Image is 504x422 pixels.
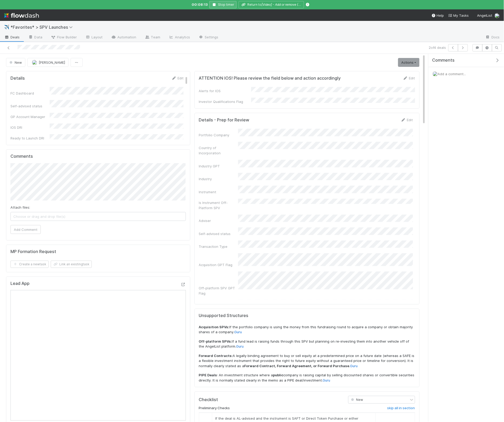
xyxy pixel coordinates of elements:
[4,25,9,29] span: ✈️
[32,60,37,65] img: avatar_b18de8e2-1483-4e81-aa60-0a3d21592880.png
[10,261,49,268] button: Create a newtask
[10,76,25,81] h5: Details
[199,313,415,318] h5: Unsupported Structures
[199,339,415,349] p: If a fund lead is raising funds through this SPV but planning on re-investing them into another v...
[448,13,469,18] a: My Tasks
[24,33,47,42] a: Data
[495,13,500,18] img: avatar_b18de8e2-1483-4e81-aa60-0a3d21592880.png
[27,58,68,67] button: [PERSON_NAME]
[387,406,415,411] h6: skip all in section
[81,33,107,42] a: Layout
[199,163,238,169] div: Industry GPT
[10,91,50,96] div: FC Dashboard
[199,218,238,223] div: Adviser
[10,114,50,119] div: GP Account Manager
[199,406,230,411] h6: Preliminary Checks
[51,34,77,40] span: Flow Builder
[199,132,238,138] div: Portfolio Company
[199,231,238,236] div: Self-advised status
[199,397,218,403] h5: Checklist
[10,154,186,159] h5: Comments
[192,2,207,7] span: 00:08:13
[403,76,415,80] a: Edit
[273,373,284,377] strong: public
[199,285,238,296] div: Off-platform SPV GPT Flag
[10,25,75,30] span: *Favorites* > SPV Launches
[323,378,330,382] a: Guru
[8,60,22,65] span: New
[10,249,56,254] h5: MP Formation Request
[164,33,194,42] a: Analytics
[51,261,92,268] button: Link an existingtask
[194,33,223,42] a: Settings
[234,330,242,334] a: Guru
[10,205,30,210] label: Attach files:
[199,76,341,81] h5: ATTENTION IOS! Please review the field below and action accordingly
[141,33,164,42] a: Team
[6,58,25,67] button: New
[4,34,20,40] span: Deals
[199,88,251,93] div: Alerts for IOS
[481,33,504,42] a: Docs
[10,136,50,141] div: Ready to Launch DRI
[199,354,233,358] strong: Forward Contracts:
[107,33,141,42] a: Automation
[199,99,251,104] div: Investor Qualifications Flag
[432,58,455,63] span: Comments
[199,244,238,249] div: Transaction Type
[261,3,314,7] i: [Video] - Add or remove (Archetype)
[199,325,415,335] p: If the portfolio company is using the money from this fundraising round to acquire a company or o...
[10,125,50,130] div: IOS DRI
[401,118,413,122] a: Edit
[199,176,238,181] div: Industry
[448,13,469,17] span: My Tasks
[199,262,238,267] div: Acquisition GPT Flag
[236,344,244,348] a: Guru
[199,325,230,329] strong: Acquisition SPVs:
[171,76,184,80] a: Edit
[477,13,492,17] span: AngelList
[39,60,65,65] span: [PERSON_NAME]
[199,189,238,195] div: Instrument
[239,1,304,8] button: Return to[Video] - Add or remove (Archetype)
[199,373,217,377] strong: PIPE Deals
[199,145,238,156] div: Country of Incorporation
[10,225,41,234] button: Add Comment
[10,281,30,286] h5: Lead App
[199,118,249,123] h5: Details - Prep for Review
[244,364,350,368] strong: Forward Contract, Forward Agreement, or Forward Purchase
[199,339,232,343] strong: Off-platform SPVs:
[438,72,466,76] span: Add a comment...
[199,353,415,369] p: A legally binding agreement to buy or sell equity at a predetermined price on a future date (wher...
[429,45,446,50] span: 2 of 4 deals
[199,200,238,210] div: Is Instrument Off-Platform SPV
[350,398,363,402] span: New
[199,373,415,383] p: : An investment structure where a company is raising capital by selling discounted shares or conv...
[11,212,186,221] span: Choose or drag and drop file(s)
[350,364,358,368] a: Guru
[387,406,415,413] a: skip all in section
[433,71,438,77] img: avatar_b18de8e2-1483-4e81-aa60-0a3d21592880.png
[398,58,420,67] a: Actions
[4,11,39,20] img: logo-inverted-e16ddd16eac7371096b0.svg
[432,13,444,18] div: Help
[10,103,50,109] div: Self-advised status
[209,1,237,8] button: Stop timer
[47,33,81,42] a: Flow Builder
